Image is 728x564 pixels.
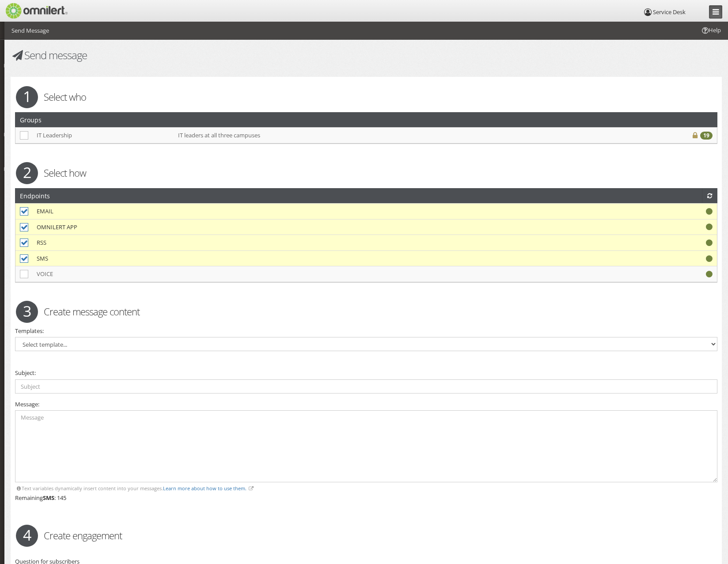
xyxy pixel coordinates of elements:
[9,305,723,318] h2: Create message content
[709,5,722,19] a: Collapse Menu
[706,240,713,246] i: Working properly.
[706,271,713,277] i: Working properly.
[163,485,246,492] a: Learn more about how to use them.
[20,6,38,14] span: Help
[43,494,54,502] strong: SMS
[32,219,554,235] td: OMNILERT APP
[706,256,713,261] i: Working properly.
[9,166,723,179] h2: Select how
[9,90,723,103] h2: Select who
[20,113,42,127] h2: Groups
[15,327,44,335] label: Templates:
[15,485,717,492] div: Text variables dynamically insert content into your messages.
[15,400,39,409] label: Message:
[16,525,38,547] span: 4
[15,494,56,502] span: Remaining :
[653,8,686,16] span: Service Desk
[16,162,38,184] span: 2
[16,301,38,323] span: 3
[11,49,360,61] h1: Send message
[706,224,713,230] i: Working properly.
[32,250,554,266] td: SMS
[11,26,49,35] li: Send Message
[701,26,721,34] span: Help
[32,235,554,251] td: RSS
[57,494,66,502] span: 145
[32,203,554,219] td: EMAIL
[700,132,713,140] div: 19
[32,266,554,282] td: VOICE
[15,379,717,394] input: Subject
[706,208,713,214] i: Working properly.
[9,529,723,542] h2: Create engagement
[32,127,174,143] td: IT Leadership
[4,3,68,19] img: Omnilert
[16,86,38,108] span: 1
[20,189,50,203] h2: Endpoints
[693,132,698,138] i: Private
[174,127,642,143] td: IT leaders at all three campuses
[15,369,36,377] label: Subject:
